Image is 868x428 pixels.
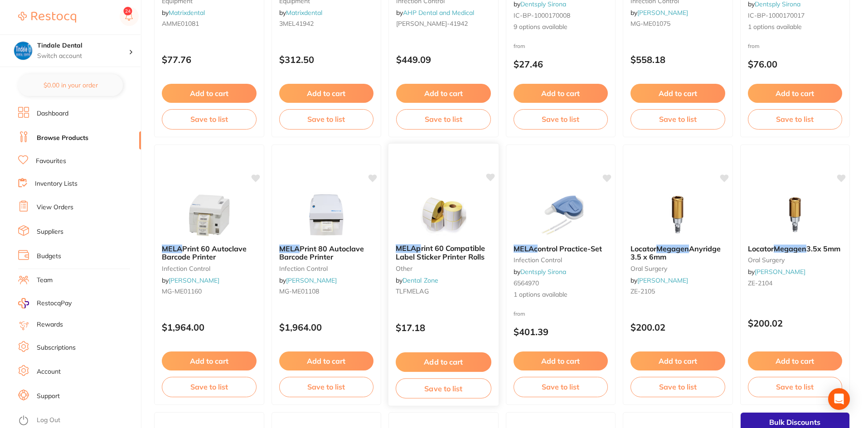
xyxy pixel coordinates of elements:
[748,377,843,397] button: Save to list
[279,109,374,129] button: Save to list
[514,256,608,264] small: infection control
[396,276,438,284] span: by
[748,11,805,19] span: IC-BP-1000170017
[748,84,843,103] button: Add to cart
[18,7,76,28] a: Restocq Logo
[279,276,337,284] span: by
[37,52,129,61] p: Switch account
[169,9,205,17] a: Matrixdental
[748,279,772,287] span: ZE-2104
[279,265,374,272] small: infection control
[286,9,322,17] a: Matrixdental
[538,244,602,253] span: ontrol Practice-Set
[279,287,319,295] span: MG-ME01108
[520,268,566,276] a: Dentsply Sirona
[514,377,608,397] button: Save to list
[37,227,63,236] a: Suppliers
[18,298,72,308] a: RestocqPay
[37,203,73,212] a: View Orders
[14,42,32,60] img: Tindale Dental
[630,244,656,253] span: Locator
[414,191,473,237] img: MELAprint 60 Compatible Label Sticker Printer Rolls
[279,19,314,28] span: 3MEL41942
[630,109,725,129] button: Save to list
[748,245,843,253] b: Locator Megagen 3.5x 5mm
[279,322,374,332] p: $1,964.00
[396,109,491,129] button: Save to list
[514,310,525,317] span: from
[179,192,238,237] img: MELA Print 60 Autoclave Barcode Printer
[279,244,364,261] span: Print 80 Autoclave Barcode Printer
[514,43,525,49] span: from
[396,352,491,372] button: Add to cart
[18,12,76,23] img: Restocq Logo
[402,276,438,284] a: Dental Zone
[37,276,53,285] a: Team
[279,244,300,253] em: MELA
[169,276,219,284] a: [PERSON_NAME]
[514,279,539,287] span: 6564970
[630,322,725,332] p: $200.02
[514,327,608,337] p: $401.39
[279,377,374,397] button: Save to list
[637,276,688,284] a: [PERSON_NAME]
[162,244,182,253] em: MELA
[162,265,257,272] small: infection control
[162,322,257,332] p: $1,964.00
[630,84,725,103] button: Add to cart
[403,9,474,17] a: AHP Dental and Medical
[755,268,805,276] a: [PERSON_NAME]
[637,9,688,17] a: [PERSON_NAME]
[18,298,29,308] img: RestocqPay
[630,245,725,261] b: Locator Megagen Anyridge 3.5 x 6mm
[36,157,66,166] a: Favourites
[279,84,374,103] button: Add to cart
[531,192,590,237] img: MELAcontrol Practice-Set
[630,377,725,397] button: Save to list
[162,377,257,397] button: Save to list
[37,252,61,261] a: Budgets
[396,244,485,261] span: rint 60 Compatible Label Sticker Printer Rolls
[37,367,61,376] a: Account
[162,9,205,17] span: by
[396,244,421,253] em: MELAp
[514,23,608,32] span: 9 options available
[630,351,725,370] button: Add to cart
[748,351,843,370] button: Add to cart
[514,268,566,276] span: by
[162,54,257,65] p: $77.76
[630,287,655,295] span: ZE-2105
[37,109,68,118] a: Dashboard
[396,244,491,261] b: MELAprint 60 Compatible Label Sticker Printer Rolls
[748,318,843,328] p: $200.02
[279,54,374,65] p: $312.50
[37,320,63,329] a: Rewards
[37,343,76,352] a: Subscriptions
[514,84,608,103] button: Add to cart
[162,84,257,103] button: Add to cart
[18,414,138,428] button: Log Out
[279,9,322,17] span: by
[630,9,688,17] span: by
[630,19,670,28] span: MG-ME01075
[37,416,60,425] a: Log Out
[162,276,219,284] span: by
[748,59,843,69] p: $76.00
[748,43,760,49] span: from
[630,276,688,284] span: by
[37,41,129,50] h4: Tindale Dental
[286,276,337,284] a: [PERSON_NAME]
[748,256,843,264] small: oral surgery
[656,244,689,253] em: Megagen
[162,245,257,261] b: MELA Print 60 Autoclave Barcode Printer
[35,179,78,188] a: Inventory Lists
[828,388,850,410] div: Open Intercom Messenger
[630,244,721,261] span: Anyridge 3.5 x 6mm
[396,287,429,295] span: TLFMELAG
[396,264,491,272] small: other
[396,54,491,65] p: $449.09
[766,192,824,237] img: Locator Megagen 3.5x 5mm
[162,19,199,28] span: AMME01081
[279,351,374,370] button: Add to cart
[162,244,247,261] span: Print 60 Autoclave Barcode Printer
